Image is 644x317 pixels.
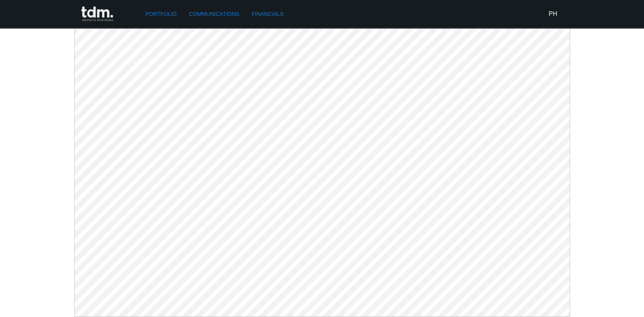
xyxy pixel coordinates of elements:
[74,28,570,317] img: desktop-pdf
[143,7,180,21] a: Portfolio
[249,7,287,21] a: Financials
[548,9,557,19] h6: PH
[545,6,561,22] button: PH
[186,7,242,21] a: Communications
